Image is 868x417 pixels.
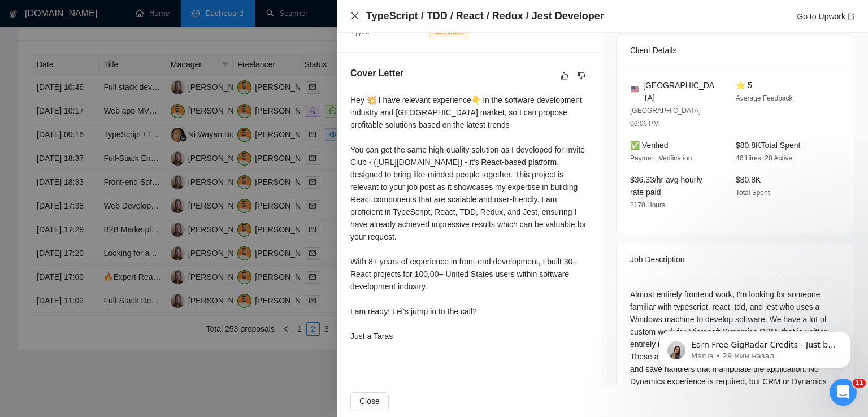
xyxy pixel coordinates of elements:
button: dislike [575,69,588,82]
span: close [350,11,359,20]
span: Average Feedback [736,94,793,102]
button: like [558,69,571,82]
button: Close [350,11,359,21]
div: Hey 💥 I have relevant experience👇 in the software development industry and [GEOGRAPHIC_DATA] mark... [350,94,588,342]
span: export [848,13,854,20]
h4: TypeScript / TDD / React / Redux / Jest Developer [366,9,604,23]
a: Go to Upworkexport [797,12,854,21]
span: Close [359,395,380,407]
span: $80.8K [736,175,761,184]
span: 11 [853,379,866,388]
img: 🇺🇸 [631,85,639,93]
h5: Cover Letter [350,67,403,80]
span: [GEOGRAPHIC_DATA] 06:06 PM [630,107,701,128]
div: Job Description [630,244,840,275]
iframe: Intercom live chat [830,379,857,406]
span: ✅ Verified [630,141,669,150]
span: Payment Verification [630,154,692,162]
span: 46 Hires, 20 Active [736,154,792,162]
span: $36.33/hr avg hourly rate paid [630,175,702,197]
span: dislike [578,71,585,80]
span: like [561,71,568,80]
div: Client Details [630,35,840,66]
span: Type: [350,27,370,36]
button: Close [350,392,389,410]
span: 2170 Hours [630,201,665,209]
span: $80.8K Total Spent [736,141,800,150]
span: Total Spent [736,189,770,197]
span: [GEOGRAPHIC_DATA] [643,79,718,104]
span: ⭐ 5 [736,81,752,90]
iframe: Intercom notifications сообщение [642,307,868,386]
